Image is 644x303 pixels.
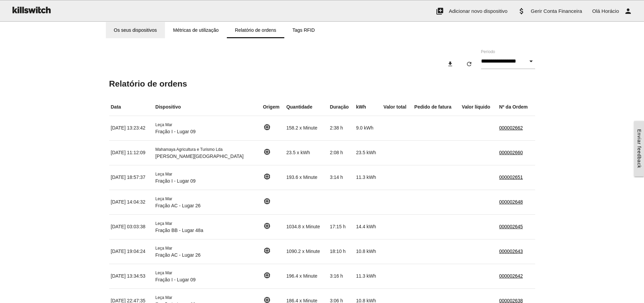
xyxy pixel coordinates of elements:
[156,271,172,275] span: Leça Mar
[156,172,172,177] span: Leça Mar
[156,252,201,258] span: Fração AC - Lugar 26
[624,0,632,22] i: person
[156,147,223,152] span: Mahamaya Agricultura e Turismo Lda
[285,214,328,239] td: 1034.8 x Minute
[261,98,285,116] th: Origem
[442,58,459,70] button: download
[156,277,196,282] span: Fração I - Lugar 09
[354,264,382,288] td: 11.3 kWh
[328,239,355,264] td: 18:10 h
[284,22,323,38] a: Tags RFID
[499,150,523,155] a: 000002660
[154,98,261,116] th: Dispositivo
[263,247,271,255] i: memory
[285,264,328,288] td: 196.4 x Minute
[328,116,355,140] td: 2:38 h
[354,214,382,239] td: 14.4 kWh
[413,98,460,116] th: Pedido de fatura
[601,8,619,14] span: Horácio
[460,98,497,116] th: Valor líquido
[285,116,328,140] td: 158.2 x Minute
[354,239,382,264] td: 10.8 kWh
[156,122,172,127] span: Leça Mar
[109,140,154,165] td: [DATE] 11:12:09
[354,98,382,116] th: kWh
[263,271,271,279] i: memory
[328,140,355,165] td: 2:08 h
[518,0,526,22] i: attach_money
[109,239,154,264] td: [DATE] 19:04:24
[354,116,382,140] td: 9.0 kWh
[263,222,271,230] i: memory
[447,58,454,70] i: download
[227,22,284,38] a: Relatório de ordens
[531,8,582,14] span: Gerir Conta Financeira
[109,165,154,190] td: [DATE] 18:57:37
[285,140,328,165] td: 23.5 x kWh
[499,249,523,254] a: 000002643
[10,0,52,19] img: ks-logo-black-160-b.png
[328,98,355,116] th: Duração
[285,165,328,190] td: 193.6 x Minute
[466,58,473,70] i: refresh
[263,172,271,181] i: memory
[156,221,172,226] span: Leça Mar
[109,190,154,214] td: [DATE] 14:04:32
[382,98,412,116] th: Valor total
[156,196,172,201] span: Leça Mar
[499,125,523,131] a: 000002662
[156,203,201,208] span: Fração AC - Lugar 26
[499,273,523,279] a: 000002642
[106,22,165,38] a: Os seus dispositivos
[109,79,535,88] h5: Relatório de ordens
[156,295,172,300] span: Leça Mar
[109,116,154,140] td: [DATE] 13:23:42
[449,8,507,14] span: Adicionar novo dispositivo
[156,129,196,134] span: Fração I - Lugar 09
[592,8,600,14] span: Olá
[436,0,444,22] i: add_to_photos
[499,199,523,205] a: 000002648
[328,264,355,288] td: 3:16 h
[285,98,328,116] th: Quantidade
[634,121,644,176] a: Enviar feedback
[354,140,382,165] td: 23.5 kWh
[263,197,271,205] i: memory
[109,264,154,288] td: [DATE] 13:34:53
[499,224,523,229] a: 000002645
[165,22,227,38] a: Métricas de utilização
[156,228,204,233] span: Fração BB - Lugar 48a
[109,98,154,116] th: Data
[156,154,244,159] span: [PERSON_NAME][GEOGRAPHIC_DATA]
[499,174,523,180] a: 000002651
[263,148,271,156] i: memory
[460,58,478,70] button: refresh
[109,214,154,239] td: [DATE] 03:03:38
[354,165,382,190] td: 11.3 kWh
[328,165,355,190] td: 3:14 h
[481,49,495,55] label: Período
[263,123,271,131] i: memory
[285,239,328,264] td: 1090.2 x Minute
[156,246,172,251] span: Leça Mar
[328,214,355,239] td: 17:15 h
[156,178,196,184] span: Fração I - Lugar 09
[498,98,535,116] th: Nº da Ordem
